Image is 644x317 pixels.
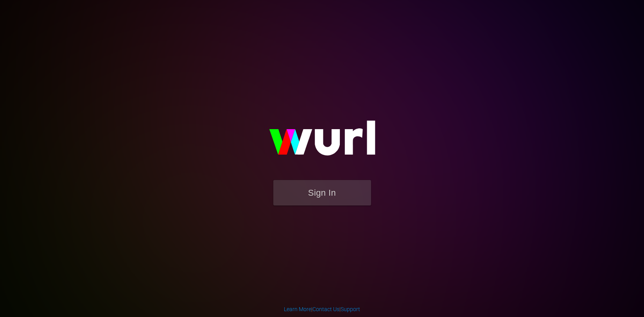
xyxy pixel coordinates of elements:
a: Contact Us [312,306,339,312]
a: Support [341,306,360,312]
img: wurl-logo-on-black-223613ac3d8ba8fe6dc639794a292ebdb59501304c7dfd60c99c58986ef67473.svg [244,104,400,180]
a: Learn More [284,306,311,312]
div: | | [284,305,360,313]
button: Sign In [273,180,371,205]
